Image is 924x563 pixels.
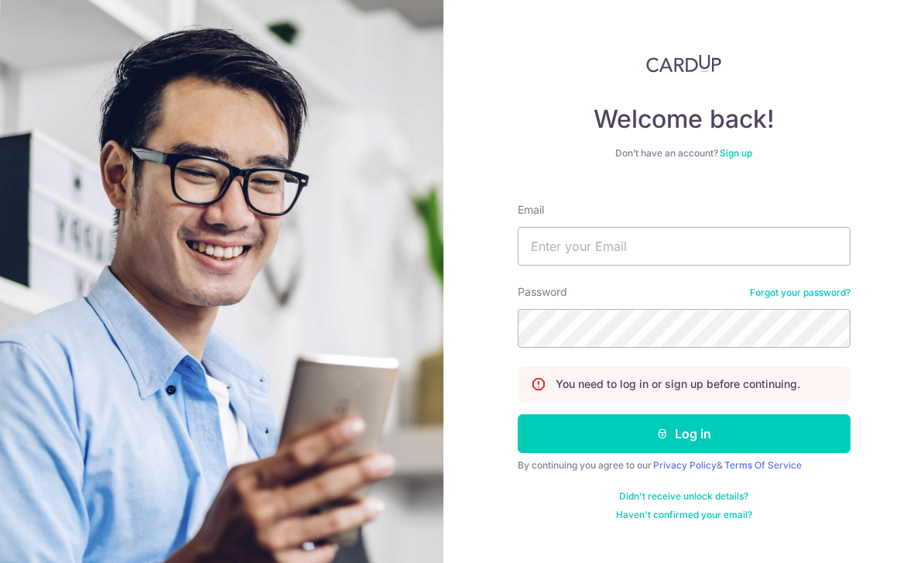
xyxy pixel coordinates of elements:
[556,376,800,392] p: You need to log in or sign up before continuing.
[653,459,717,471] a: Privacy Policy
[646,54,722,73] img: CardUp Logo
[720,147,752,159] a: Sign up
[619,490,748,503] a: Didn't receive unlock details?
[724,459,802,471] a: Terms Of Service
[616,509,752,521] a: Haven't confirmed your email?
[518,459,850,472] div: By continuing you agree to our &
[518,227,850,266] input: Enter your Email
[518,104,850,135] h4: Welcome back!
[518,147,850,160] div: Don’t have an account?
[518,202,544,218] label: Email
[518,284,567,300] label: Password
[518,414,850,453] button: Log in
[750,287,850,299] a: Forgot your password?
